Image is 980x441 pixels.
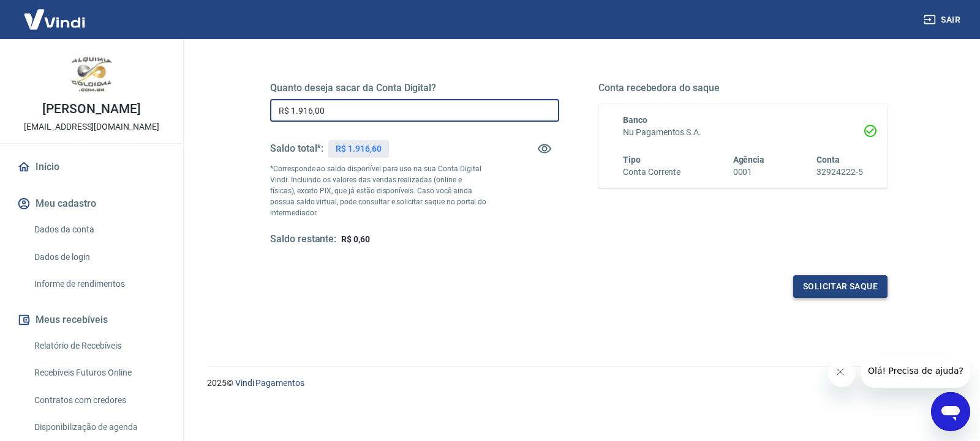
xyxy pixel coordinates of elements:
h5: Saldo restante: [270,233,336,246]
a: Dados da conta [29,217,168,242]
p: R$ 1.916,60 [336,143,381,155]
a: Disponibilização de agenda [29,415,168,440]
span: R$ 0,60 [341,234,370,244]
span: Conta [816,155,840,165]
h6: Conta Corrente [623,166,680,179]
iframe: Mensagem da empresa [861,357,970,388]
p: [EMAIL_ADDRESS][DOMAIN_NAME] [24,120,159,133]
iframe: Fechar mensagem [828,360,856,387]
iframe: Botão para abrir a janela de mensagens [931,392,970,431]
a: Contratos com credores [29,388,168,413]
a: Relatório de Recebíveis [29,333,168,358]
h6: Nu Pagamentos S.A. [623,126,863,139]
img: Vindi [15,1,94,38]
h5: Quanto deseja sacar da Conta Digital? [270,82,559,94]
a: Informe de rendimentos [29,272,168,297]
span: Agência [733,155,765,165]
p: *Corresponde ao saldo disponível para uso na sua Conta Digital Vindi. Incluindo os valores das ve... [270,163,487,218]
a: Início [15,154,168,180]
img: 75f0e068-a169-4282-90ca-448909385b8c.jpeg [67,49,116,98]
button: Meu cadastro [15,190,168,217]
a: Dados de login [29,245,168,270]
h5: Conta recebedora do saque [598,82,888,94]
p: [PERSON_NAME] [42,103,140,116]
button: Meus recebíveis [15,306,168,333]
button: Sair [921,9,965,31]
h5: Saldo total*: [270,143,323,155]
p: 2025 © [207,377,951,390]
span: Tipo [623,155,641,165]
button: Solicitar saque [793,275,888,298]
a: Recebíveis Futuros Online [29,360,168,385]
h6: 0001 [733,166,765,179]
a: Vindi Pagamentos [235,378,304,388]
span: Banco [623,115,647,125]
h6: 32924222-5 [816,166,863,179]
